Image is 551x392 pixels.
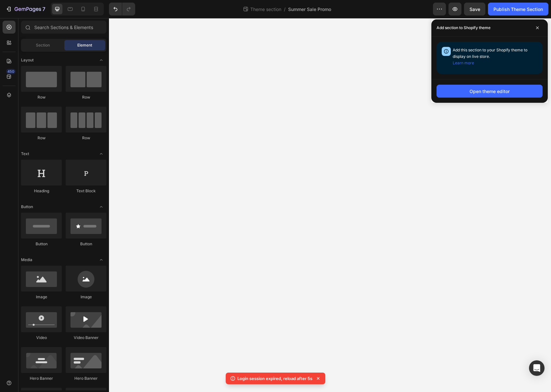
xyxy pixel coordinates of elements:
[437,85,543,98] button: Open theme editor
[237,375,312,382] p: Login session expired, reload after 5s
[21,376,62,381] div: Hero Banner
[109,18,551,392] iframe: Design area
[77,42,92,48] span: Element
[488,3,548,16] button: Publish Theme Section
[453,60,474,66] button: Learn more
[66,188,106,194] div: Text Block
[66,241,106,247] div: Button
[66,335,106,341] div: Video Banner
[249,6,283,13] span: Theme section
[288,6,331,13] span: Summer Sale Promo
[66,135,106,141] div: Row
[96,202,106,212] span: Toggle open
[21,151,29,157] span: Text
[21,257,32,263] span: Media
[66,376,106,381] div: Hero Banner
[96,255,106,265] span: Toggle open
[470,6,480,12] span: Save
[21,21,106,34] input: Search Sections & Elements
[66,94,106,100] div: Row
[21,335,62,341] div: Video
[3,3,48,16] button: 7
[437,25,491,31] p: Add section to Shopify theme
[21,57,34,63] span: Layout
[529,360,545,376] div: Open Intercom Messenger
[21,204,33,210] span: Button
[109,3,135,16] div: Undo/Redo
[21,294,62,300] div: Image
[21,135,62,141] div: Row
[66,294,106,300] div: Image
[470,88,510,95] div: Open theme editor
[493,6,543,13] div: Publish Theme Section
[21,94,62,100] div: Row
[284,6,286,13] span: /
[42,5,45,13] p: 7
[6,69,16,74] div: 450
[96,149,106,159] span: Toggle open
[21,188,62,194] div: Heading
[453,48,527,65] span: Add this section to your Shopify theme to display on live store.
[36,42,50,48] span: Section
[464,3,485,16] button: Save
[21,241,62,247] div: Button
[96,55,106,65] span: Toggle open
